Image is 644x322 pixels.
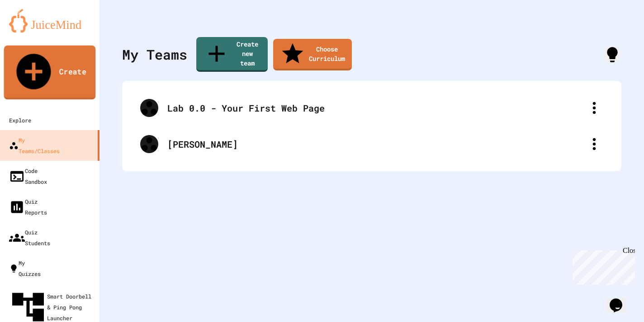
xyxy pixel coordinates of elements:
a: Create new team [196,37,268,72]
div: Lab 0.0 - Your First Web Page [167,101,585,115]
iframe: chat widget [606,286,635,313]
div: Lab 0.0 - Your First Web Page [131,90,612,126]
div: My Quizzes [9,257,41,279]
div: [PERSON_NAME] [131,126,612,162]
div: Quiz Reports [9,196,47,218]
iframe: chat widget [569,247,635,285]
div: Explore [9,115,31,126]
div: Code Sandbox [9,165,47,187]
a: Create [4,46,96,100]
a: Choose Curriculum [273,39,352,70]
div: Quiz Students [9,227,50,248]
img: logo-orange.svg [9,9,90,33]
div: Chat with us now!Close [4,4,62,57]
div: My Teams [122,44,187,65]
div: [PERSON_NAME] [167,137,585,151]
div: My Teams/Classes [9,135,60,156]
div: How it works [603,46,621,64]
